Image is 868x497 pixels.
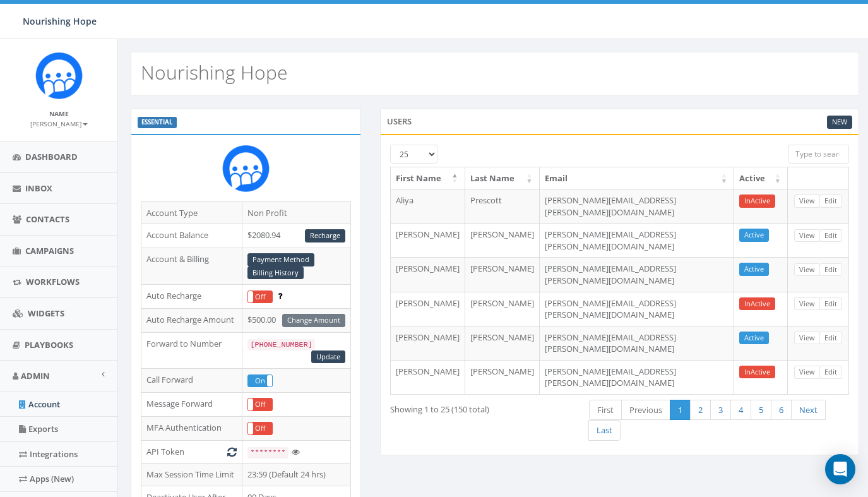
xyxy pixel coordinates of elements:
[588,420,621,441] a: Last
[391,326,465,360] td: [PERSON_NAME]
[791,400,826,421] a: Next
[739,332,769,345] a: Active
[390,398,571,416] div: Showing 1 to 25 (150 total)
[311,350,345,364] a: Update
[247,266,304,280] a: Billing History
[739,229,769,242] a: Active
[141,332,242,368] td: Forward to Number
[35,52,83,99] img: Rally_Corp_Logo_1.png
[247,374,273,388] div: OnOff
[248,398,272,410] label: Off
[751,400,771,421] a: 5
[21,370,50,381] span: Admin
[23,15,97,27] span: Nourishing Hope
[25,183,52,194] span: Inbox
[739,263,769,276] a: Active
[819,366,842,379] a: Edit
[794,263,820,277] a: View
[242,464,350,486] td: 23:59 (Default 24 hrs)
[141,309,242,333] td: Auto Recharge Amount
[247,290,273,304] div: OnOff
[141,464,242,486] td: Max Session Time Limit
[30,119,88,128] small: [PERSON_NAME]
[771,400,792,421] a: 6
[242,309,350,333] td: $500.00
[391,292,465,326] td: [PERSON_NAME]
[794,195,820,208] a: View
[141,201,242,224] td: Account Type
[621,400,670,421] a: Previous
[227,448,237,456] i: Generate New Token
[819,229,842,243] a: Edit
[391,223,465,257] td: [PERSON_NAME]
[248,375,272,387] label: On
[819,195,842,208] a: Edit
[25,339,73,350] span: Playbooks
[819,297,842,311] a: Edit
[739,297,775,311] a: InActive
[710,400,731,421] a: 3
[247,398,273,411] div: OnOff
[248,422,272,434] label: Off
[141,440,242,464] td: API Token
[242,224,350,248] td: $2080.94
[141,224,242,248] td: Account Balance
[465,257,540,291] td: [PERSON_NAME]
[465,360,540,394] td: [PERSON_NAME]
[670,400,691,421] a: 1
[25,245,74,256] span: Campaigns
[540,189,734,223] td: [PERSON_NAME][EMAIL_ADDRESS][PERSON_NAME][DOMAIN_NAME]
[540,292,734,326] td: [PERSON_NAME][EMAIL_ADDRESS][PERSON_NAME][DOMAIN_NAME]
[28,308,64,319] span: Widgets
[391,360,465,394] td: [PERSON_NAME]
[465,189,540,223] td: Prescott
[141,248,242,285] td: Account & Billing
[248,291,272,303] label: Off
[827,116,852,129] a: New
[540,326,734,360] td: [PERSON_NAME][EMAIL_ADDRESS][PERSON_NAME][DOMAIN_NAME]
[141,393,242,417] td: Message Forward
[141,285,242,309] td: Auto Recharge
[49,109,69,118] small: Name
[247,422,273,435] div: OnOff
[739,366,775,379] a: InActive
[739,195,775,208] a: InActive
[391,167,465,189] th: First Name: activate to sort column descending
[305,229,345,243] a: Recharge
[540,257,734,291] td: [PERSON_NAME][EMAIL_ADDRESS][PERSON_NAME][DOMAIN_NAME]
[26,213,69,225] span: Contacts
[730,400,751,421] a: 4
[794,332,820,345] a: View
[794,297,820,311] a: View
[465,167,540,189] th: Last Name: activate to sort column ascending
[25,151,78,162] span: Dashboard
[247,339,314,350] code: [PHONE_NUMBER]
[141,416,242,440] td: MFA Authentication
[794,229,820,243] a: View
[26,276,80,287] span: Workflows
[734,167,788,189] th: Active: activate to sort column ascending
[138,117,177,128] label: ESSENTIAL
[391,189,465,223] td: Aliya
[690,400,711,421] a: 2
[540,360,734,394] td: [PERSON_NAME][EMAIL_ADDRESS][PERSON_NAME][DOMAIN_NAME]
[380,109,859,134] div: Users
[465,292,540,326] td: [PERSON_NAME]
[141,62,287,83] h2: Nourishing Hope
[278,290,282,301] span: Enable to prevent campaign failure.
[465,223,540,257] td: [PERSON_NAME]
[465,326,540,360] td: [PERSON_NAME]
[391,257,465,291] td: [PERSON_NAME]
[825,454,855,484] div: Open Intercom Messenger
[247,253,314,266] a: Payment Method
[222,145,270,192] img: Rally_Corp_Logo_1.png
[141,369,242,393] td: Call Forward
[242,201,350,224] td: Non Profit
[788,145,849,164] input: Type to search
[540,167,734,189] th: Email: activate to sort column ascending
[819,332,842,345] a: Edit
[794,366,820,379] a: View
[589,400,622,421] a: First
[30,117,88,129] a: [PERSON_NAME]
[540,223,734,257] td: [PERSON_NAME][EMAIL_ADDRESS][PERSON_NAME][DOMAIN_NAME]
